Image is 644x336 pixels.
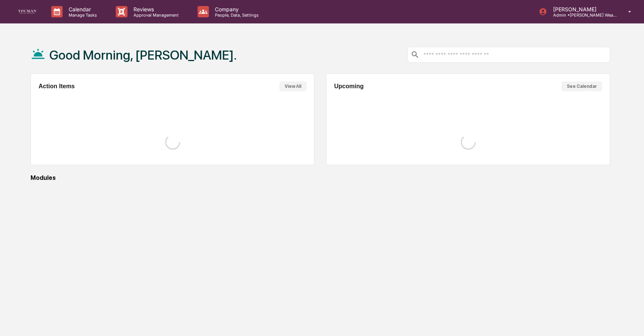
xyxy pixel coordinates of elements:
p: Company [209,6,262,12]
p: Reviews [127,6,182,12]
h1: Good Morning, [PERSON_NAME]. [49,48,237,63]
div: Modules [31,174,610,181]
button: See Calendar [561,81,602,91]
p: Manage Tasks [63,12,101,18]
p: [PERSON_NAME] [547,6,617,12]
p: Calendar [63,6,101,12]
p: Approval Management [127,12,182,18]
p: People, Data, Settings [209,12,262,18]
h2: Upcoming [334,83,363,90]
img: logo [18,10,36,14]
button: View All [279,81,307,91]
p: Admin • [PERSON_NAME] Wealth [547,12,617,18]
h2: Action Items [38,83,75,90]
